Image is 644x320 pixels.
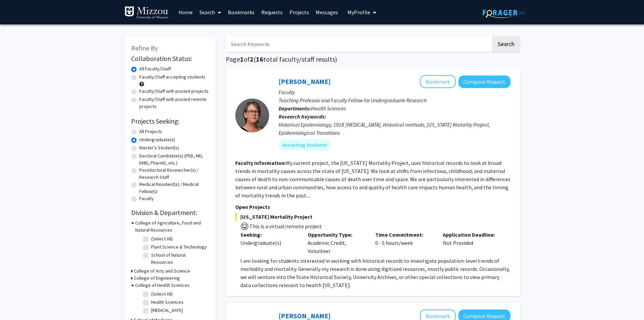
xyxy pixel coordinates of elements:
span: My Profile [348,9,370,16]
div: Undergraduate(s) [240,239,298,247]
label: Plant Science & Technology [151,243,207,251]
iframe: Chat [5,290,29,315]
h2: Projects Seeking: [131,117,209,125]
img: ForagerOne Logo [483,7,525,18]
button: Add Carolyn Orbann to Bookmarks [420,75,456,88]
b: Research Keywords: [279,113,326,120]
button: Search [492,36,520,52]
label: Undergraduate(s) [139,136,175,143]
div: 0 - 5 hours/week [370,231,438,255]
h2: Collaboration Status: [131,55,209,63]
label: All Faculty/Staff [139,65,171,72]
button: Compose Request to Carolyn Orbann [458,76,510,88]
input: Search Keywords [226,36,491,52]
h1: Page of ( total faculty/staff results) [226,55,520,63]
p: Application Deadline: [443,231,500,239]
p: Seeking: [240,231,298,239]
label: Faculty/Staff with posted remote projects [139,96,209,110]
a: [PERSON_NAME] [279,312,331,320]
p: I am looking for students interested in working with historical records to investigate population... [240,257,510,289]
span: This is a virtual/remote project [249,223,322,230]
label: Faculty/Staff accepting students [139,73,206,81]
a: Bookmarks [224,0,258,24]
label: Faculty/Staff with posted projects [139,88,209,95]
span: Health Sciences [311,105,346,112]
span: [US_STATE] Mortality Project [235,213,510,221]
div: Academic Credit, Volunteer [303,231,370,255]
label: Master's Student(s) [139,144,179,151]
span: Refine By [131,44,158,52]
h3: College of Arts and Science [134,268,190,275]
a: Messages [312,0,341,24]
label: (Select All) [151,235,173,242]
span: 16 [256,55,263,63]
label: Health Sciences [151,299,184,306]
p: Teaching Professor and Faculty Fellow for Undergraduate Research [279,96,510,104]
label: Medical Resident(s) / Medical Fellow(s) [139,181,209,195]
p: Faculty [279,88,510,96]
label: [MEDICAL_DATA] [151,307,183,314]
a: Projects [286,0,312,24]
label: Doctoral Candidate(s) (PhD, MD, DMD, PharmD, etc.) [139,152,209,167]
a: Requests [258,0,286,24]
h3: College of Engineering [134,275,180,282]
span: 1 [240,55,244,63]
p: Opportunity Type: [308,231,365,239]
label: Postdoctoral Researcher(s) / Research Staff [139,167,209,181]
div: Not Provided [438,231,505,255]
mat-chip: Accepting Students [279,140,331,150]
label: School of Natural Resources [151,252,207,266]
p: Open Projects [235,203,510,211]
label: Faculty [139,195,154,202]
b: Faculty Information: [235,159,286,166]
a: Home [175,0,196,24]
h3: College of Health Sciences [135,282,190,289]
h3: College of Agriculture, Food and Natural Resources [135,219,209,234]
fg-read-more: My current project, the [US_STATE] Mortality Project, uses historical records to look at broad tr... [235,159,510,199]
label: All Projects [139,128,162,135]
label: (Select All) [151,291,173,298]
b: Departments: [279,105,311,112]
p: Time Commitment: [375,231,433,239]
h2: Division & Department: [131,209,209,217]
img: University of Missouri Logo [124,6,168,20]
div: Historical Epidemiology, 1918 [MEDICAL_DATA], Historical methods, [US_STATE] Mortality Project, E... [279,121,510,137]
a: [PERSON_NAME] [279,77,331,86]
a: Search [196,0,224,24]
span: 2 [250,55,254,63]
